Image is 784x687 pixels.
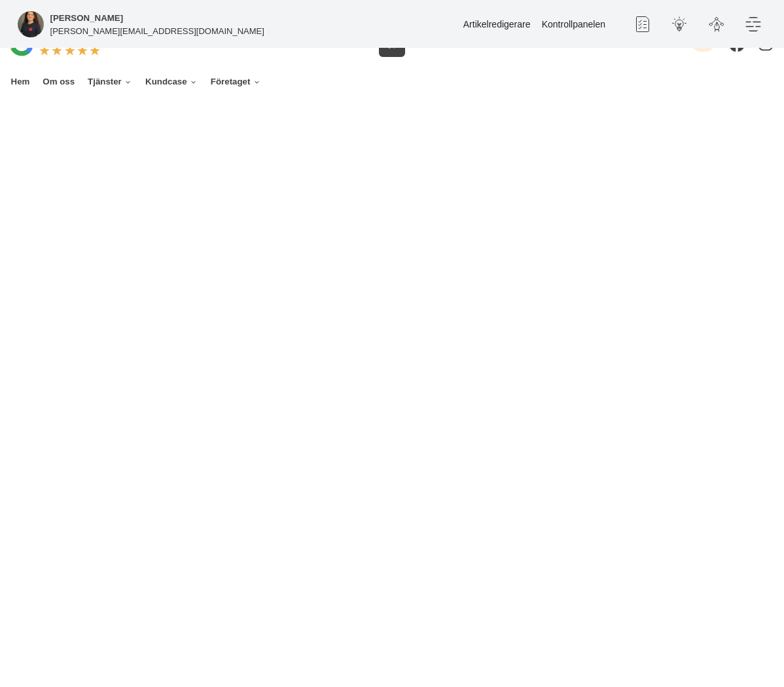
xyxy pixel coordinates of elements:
a: Kontrollpanelen [542,19,605,29]
h5: Administratör [50,11,124,25]
a: Om oss [41,67,77,96]
p: [PERSON_NAME][EMAIL_ADDRESS][DOMAIN_NAME] [50,25,264,37]
a: Företaget [209,67,264,96]
img: foretagsbild-pa-smartproduktion-ett-foretag-i-dalarnas-lan.jpg [18,11,44,37]
a: Hem [9,67,31,96]
a: Artikelredigerare [463,19,531,29]
a: Tjänster [86,67,135,96]
a: Kundcase [143,67,200,96]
